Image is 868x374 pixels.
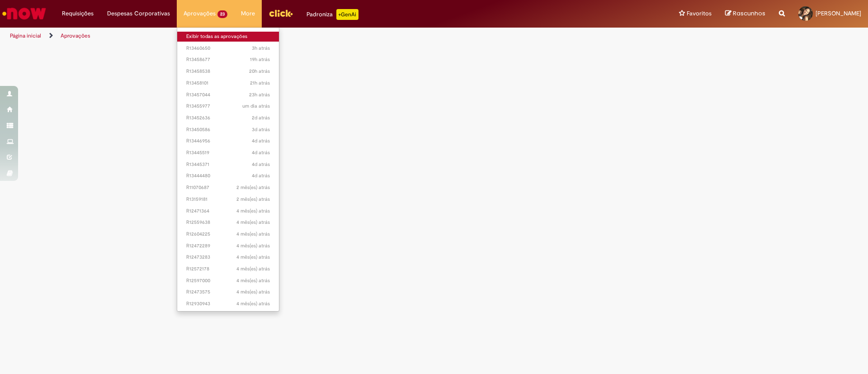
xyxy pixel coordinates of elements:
a: Rascunhos [725,9,765,18]
div: Padroniza [307,9,359,20]
span: [PERSON_NAME] [816,9,861,17]
a: Aberto R13446956 : [177,136,279,146]
span: 21h atrás [250,80,270,86]
span: 4d atrás [252,161,270,168]
a: Aberto R12572178 : [177,264,279,274]
span: R13445371 [186,161,270,168]
span: R12473283 [186,254,270,261]
a: Exibir todas as aprovações [177,32,279,42]
span: 4 mês(es) atrás [236,254,270,260]
span: 4 mês(es) atrás [236,208,270,214]
time: 25/08/2025 14:15:07 [252,172,270,179]
a: Aberto R12473283 : [177,252,279,262]
time: 18/04/2025 22:18:09 [236,300,270,307]
a: Aberto R13445519 : [177,148,279,158]
a: Aberto R13457044 : [177,90,279,100]
span: 4 mês(es) atrás [236,242,270,249]
span: 4 mês(es) atrás [236,289,270,295]
img: ServiceNow [1,5,47,23]
span: 19h atrás [250,56,270,63]
a: Aberto R13455977 : [177,101,279,111]
span: 4 mês(es) atrás [236,219,270,226]
span: R12471364 [186,208,270,215]
span: R13458538 [186,68,270,75]
span: Rascunhos [733,9,765,18]
time: 06/05/2025 23:48:58 [236,277,270,284]
span: R13457044 [186,91,270,99]
ul: Trilhas de página [7,28,572,44]
time: 06/05/2025 23:48:59 [236,265,270,272]
time: 28/08/2025 09:02:24 [242,103,270,109]
span: 3d atrás [252,126,270,133]
a: Aberto R12604225 : [177,229,279,239]
a: Aberto R13458101 : [177,78,279,88]
span: R13458677 [186,56,270,63]
a: Aberto R12930943 : [177,299,279,309]
a: Aberto R12473575 : [177,287,279,297]
span: R13159181 [186,196,270,203]
span: More [241,9,255,18]
a: Página inicial [10,32,41,39]
time: 07/07/2025 15:15:34 [236,184,270,191]
img: click_logo_yellow_360x200.png [269,6,293,20]
span: 4d atrás [252,149,270,156]
span: 2d atrás [252,114,270,121]
span: R13444480 [186,172,270,180]
a: Aberto R12597000 : [177,276,279,286]
span: 4d atrás [252,172,270,179]
span: 4 mês(es) atrás [236,300,270,307]
span: R13455977 [186,103,270,110]
time: 25/08/2025 16:42:19 [252,149,270,156]
time: 06/05/2025 23:48:58 [236,289,270,295]
span: R13445519 [186,149,270,156]
time: 06/05/2025 23:48:59 [236,242,270,249]
time: 06/05/2025 23:49:00 [236,219,270,226]
span: Despesas Corporativas [107,9,170,18]
span: R12559638 [186,219,270,226]
span: Aprovações [184,9,216,18]
p: +GenAi [336,9,359,20]
span: R13460650 [186,45,270,52]
a: Aberto R13450586 : [177,125,279,135]
span: 23h atrás [249,91,270,98]
span: R13452636 [186,114,270,122]
span: R12473575 [186,289,270,296]
a: Aberto R12559638 : [177,218,279,227]
span: R13446956 [186,137,270,145]
span: 4d atrás [252,137,270,144]
a: Aberto R11070687 : [177,183,279,193]
time: 28/08/2025 15:27:25 [250,56,270,63]
a: Aberto R13458677 : [177,55,279,65]
a: Aberto R13452636 : [177,113,279,123]
ul: Aprovações [177,27,279,312]
time: 27/08/2025 14:04:21 [252,114,270,121]
a: Aberto R13159181 : [177,194,279,204]
span: um dia atrás [242,103,270,109]
a: Aberto R13458538 : [177,66,279,76]
span: R12472289 [186,242,270,250]
time: 28/08/2025 14:07:05 [250,80,270,86]
span: Requisições [62,9,94,18]
span: R12572178 [186,265,270,273]
a: Aberto R13444480 : [177,171,279,181]
time: 25/08/2025 16:19:26 [252,161,270,168]
span: 4 mês(es) atrás [236,231,270,237]
a: Aberto R13445371 : [177,160,279,170]
span: Favoritos [687,9,712,18]
span: 2 mês(es) atrás [236,184,270,191]
time: 27/08/2025 06:36:58 [252,126,270,133]
span: R11070687 [186,184,270,191]
a: Aberto R12471364 : [177,206,279,216]
span: 3h atrás [252,45,270,52]
span: 20h atrás [249,68,270,75]
span: 2 mês(es) atrás [236,196,270,203]
time: 06/05/2025 23:48:59 [236,231,270,237]
a: Aberto R13460650 : [177,43,279,53]
span: R13458101 [186,80,270,87]
time: 06/05/2025 23:49:00 [236,208,270,214]
a: Aprovações [61,32,90,39]
time: 25/06/2025 09:03:06 [236,196,270,203]
time: 29/08/2025 08:03:21 [252,45,270,52]
span: 4 mês(es) atrás [236,277,270,284]
span: 4 mês(es) atrás [236,265,270,272]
